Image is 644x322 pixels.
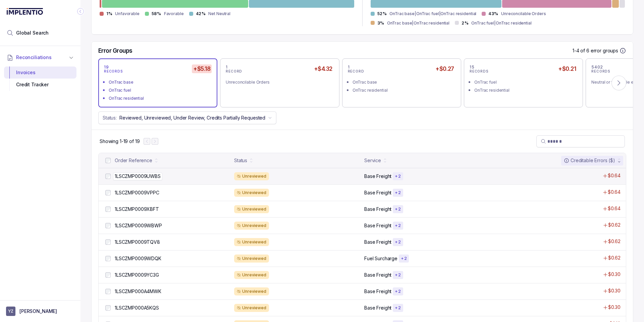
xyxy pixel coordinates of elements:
[364,173,391,180] p: Base Freight
[234,172,269,180] div: Unreviewed
[389,10,476,17] p: OnTrac base|OnTrac fuel|OnTrac residential
[348,64,350,70] p: 1
[488,11,498,16] p: 43%
[6,307,15,316] span: User initials
[234,304,269,312] div: Unreviewed
[226,70,242,74] p: RECORD
[115,305,159,311] p: 1LSCZMP000A5KQS
[109,87,211,94] div: OnTrac fuel
[348,70,364,74] p: RECORD
[313,64,334,73] h5: +$4.32
[234,271,269,279] div: Unreviewed
[395,190,401,195] p: + 2
[109,95,211,102] div: OnTrac residential
[395,223,401,228] p: + 2
[395,272,401,278] p: + 2
[470,70,488,74] p: RECORDS
[364,305,391,311] p: Base Freight
[462,20,469,26] p: 2%
[105,305,111,311] input: checkbox-checkbox
[109,79,211,86] div: OnTrac base
[115,255,161,262] p: 1LSCZMP0009WDQK
[377,11,387,16] p: 52%
[364,222,391,229] p: Base Freight
[16,54,52,61] span: Reconciliations
[105,239,111,245] input: checkbox-checkbox
[608,189,621,195] p: $0.64
[471,20,531,27] p: OnTrac fuel|OnTrac residential
[105,272,111,278] input: checkbox-checkbox
[98,47,132,54] h5: Error Groups
[105,206,111,212] input: checkbox-checkbox
[113,173,162,180] p: 1LSCZMP0009UWBS
[164,10,184,17] p: Favorable
[364,206,391,213] p: Base Freight
[9,79,71,91] div: Credit Tracker
[474,79,577,86] div: OnTrac fuel
[395,206,401,212] p: + 2
[364,189,391,196] p: Base Freight
[395,239,401,245] p: + 2
[98,111,276,124] button: Status:Reviewed, Unreviewed, Under Review, Credits Partially Requested
[115,157,152,164] div: Order Reference
[115,189,159,196] p: 1LSCZMP0009VPPC
[115,239,160,245] p: 1LSCZMP0009TQV8
[501,10,546,17] p: Unreconcilable Orders
[608,304,621,311] p: $0.30
[105,158,111,163] input: checkbox-checkbox
[474,87,577,94] div: OnTrac residential
[470,64,474,70] p: 15
[608,287,621,294] p: $0.30
[208,10,230,17] p: Net Neutral
[234,205,269,213] div: Unreviewed
[234,255,269,263] div: Unreviewed
[4,65,76,92] div: Reconciliations
[4,50,76,65] button: Reconciliations
[105,289,111,294] input: checkbox-checkbox
[115,288,161,295] p: 1LSCZMP000A4MWK
[608,172,621,179] p: $0.64
[196,11,206,16] p: 42%
[104,64,109,70] p: 19
[608,271,621,278] p: $0.30
[377,20,384,26] p: 3%
[234,287,269,295] div: Unreviewed
[234,157,247,164] div: Status
[76,7,85,15] div: Collapse Icon
[100,138,140,145] div: Remaining page entries
[608,222,621,228] p: $0.62
[557,64,577,73] h5: +$0.21
[387,20,449,27] p: OnTrac base|OnTrac residential
[395,174,401,179] p: + 2
[19,308,57,315] p: [PERSON_NAME]
[401,256,407,261] p: + 2
[100,138,140,145] p: Showing 1-19 of 19
[234,222,269,230] div: Unreviewed
[226,79,328,86] div: Unreconcilable Orders
[364,255,397,262] p: Fuel Surcharge
[608,238,621,245] p: $0.62
[6,307,74,316] button: User initials[PERSON_NAME]
[608,255,621,261] p: $0.62
[591,64,603,70] p: 5402
[234,189,269,197] div: Unreviewed
[591,70,610,74] p: RECORDS
[395,305,401,311] p: + 2
[608,205,621,212] p: $0.64
[106,11,112,16] p: 1%
[105,223,111,228] input: checkbox-checkbox
[395,289,401,294] p: + 2
[104,70,123,74] p: RECORDS
[234,238,269,246] div: Unreviewed
[105,190,111,195] input: checkbox-checkbox
[192,64,212,73] h5: +$5.18
[226,64,228,70] p: 1
[115,222,162,229] p: 1LSCZMP0009WBWP
[353,87,455,94] div: OnTrac residential
[119,114,265,121] p: Reviewed, Unreviewed, Under Review, Credits Partially Requested
[105,256,111,261] input: checkbox-checkbox
[9,66,71,79] div: Invoices
[115,206,159,213] p: 1LSCZMP0009XBFT
[564,157,615,164] div: Creditable Errors ($)
[353,79,455,86] div: OnTrac base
